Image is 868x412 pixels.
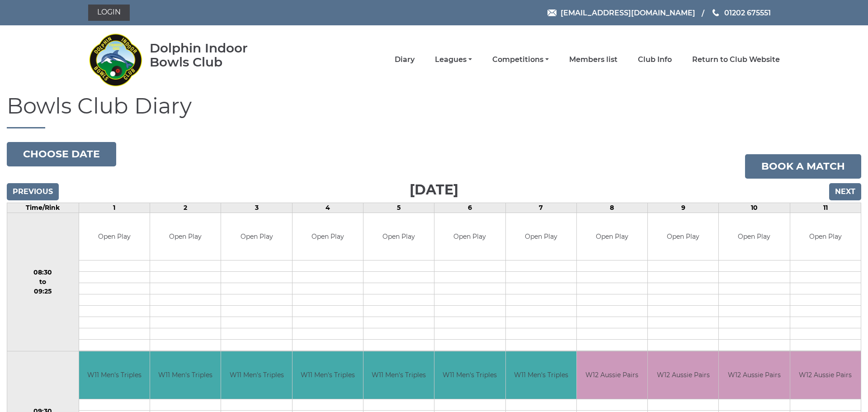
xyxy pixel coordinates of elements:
td: 6 [434,203,505,213]
a: Return to Club Website [692,55,780,65]
td: 08:30 to 09:25 [7,213,79,351]
td: Open Play [434,213,505,260]
a: Members list [569,55,618,65]
span: [EMAIL_ADDRESS][DOMAIN_NAME] [561,8,695,17]
td: W11 Men's Triples [150,351,221,399]
a: Email [EMAIL_ADDRESS][DOMAIN_NAME] [547,7,695,19]
td: 5 [363,203,434,213]
a: Diary [395,55,415,65]
td: Open Play [221,213,292,260]
span: 01202 675551 [724,8,771,17]
td: 11 [790,203,861,213]
td: 2 [150,203,221,213]
td: W11 Men's Triples [363,351,434,399]
td: 3 [221,203,292,213]
a: Leagues [435,55,472,65]
a: Phone us 01202 675551 [711,7,771,19]
td: W12 Aussie Pairs [790,351,861,399]
td: 4 [292,203,363,213]
td: Open Play [506,213,576,260]
td: W11 Men's Triples [292,351,363,399]
img: Phone us [712,9,719,16]
td: W12 Aussie Pairs [719,351,789,399]
a: Competitions [492,55,549,65]
td: W11 Men's Triples [221,351,292,399]
div: Dolphin Indoor Bowls Club [150,41,277,69]
td: Open Play [648,213,718,260]
button: Choose date [7,142,116,166]
td: Open Play [577,213,647,260]
a: Login [88,5,130,21]
input: Next [829,183,861,200]
td: W11 Men's Triples [506,351,576,399]
td: 1 [79,203,150,213]
td: Open Play [363,213,434,260]
td: 9 [648,203,719,213]
td: Open Play [150,213,221,260]
td: Open Play [292,213,363,260]
input: Previous [7,183,59,200]
td: W11 Men's Triples [79,351,150,399]
td: Open Play [79,213,150,260]
td: Open Play [790,213,861,260]
img: Email [547,9,557,16]
img: Dolphin Indoor Bowls Club [88,28,142,91]
td: Time/Rink [7,203,79,213]
a: Book a match [745,154,861,179]
td: 7 [505,203,576,213]
td: 8 [576,203,647,213]
td: Open Play [719,213,789,260]
h1: Bowls Club Diary [7,94,861,128]
td: W12 Aussie Pairs [648,351,718,399]
td: W11 Men's Triples [434,351,505,399]
td: W12 Aussie Pairs [577,351,647,399]
td: 10 [719,203,790,213]
a: Club Info [638,55,672,65]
